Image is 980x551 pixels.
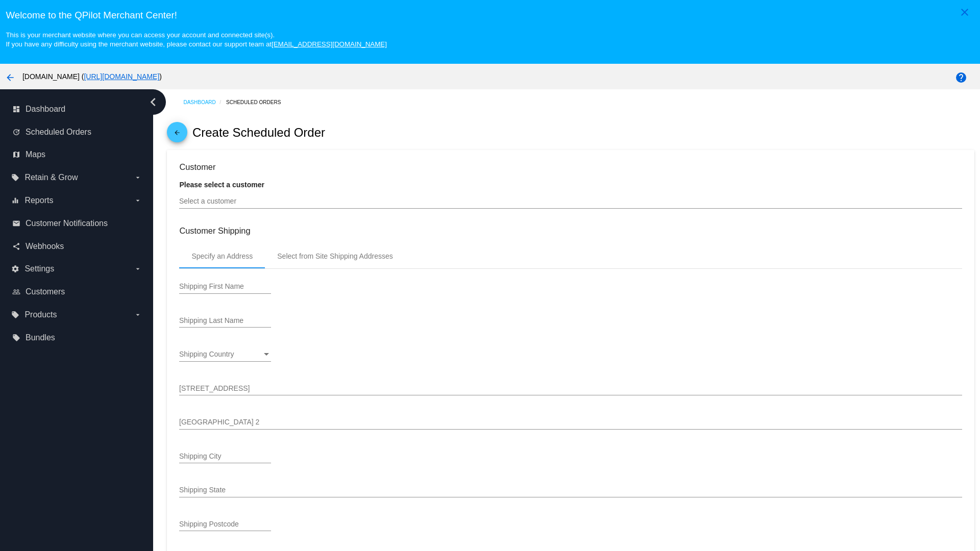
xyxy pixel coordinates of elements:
span: Retain & Grow [24,173,78,182]
span: Bundles [26,333,55,342]
a: update Scheduled Orders [12,124,142,140]
input: Shipping City [179,453,271,461]
strong: Please select a customer [179,181,264,189]
i: share [12,242,20,251]
input: Shipping First Name [179,283,271,291]
span: Shipping Country [179,350,234,358]
mat-select: Shipping Country [179,350,271,359]
input: Shipping State [179,486,962,494]
span: Settings [24,264,54,273]
a: dashboard Dashboard [12,101,142,117]
a: Scheduled Orders [226,94,290,110]
i: dashboard [12,105,20,113]
span: Webhooks [26,242,64,251]
a: share Webhooks [12,238,142,255]
span: Scheduled Orders [26,128,91,137]
h3: Welcome to the QPilot Merchant Center! [6,10,974,21]
div: Select from Site Shipping Addresses [277,252,393,260]
a: map Maps [12,146,142,163]
i: update [12,128,20,136]
span: Products [24,310,57,319]
a: email Customer Notifications [12,215,142,232]
span: Reports [24,196,53,205]
span: Customer Notifications [26,219,108,228]
input: Shipping Street 1 [179,385,962,393]
h3: Customer Shipping [179,226,962,236]
input: Shipping Postcode [179,520,271,529]
mat-icon: help [955,71,967,84]
i: local_offer [11,311,19,319]
a: local_offer Bundles [12,330,142,346]
div: Specify an Address [191,252,253,260]
i: local_offer [12,334,20,342]
i: local_offer [11,173,19,182]
mat-icon: close [959,6,971,18]
i: equalizer [11,196,19,205]
i: arrow_drop_down [134,196,142,205]
i: people_outline [12,288,20,296]
i: arrow_drop_down [134,173,142,182]
span: Customers [26,287,65,296]
a: [EMAIL_ADDRESS][DOMAIN_NAME] [272,40,387,48]
mat-icon: arrow_back [171,129,183,141]
a: people_outline Customers [12,284,142,300]
span: Maps [26,150,45,159]
i: map [12,151,20,159]
span: [DOMAIN_NAME] ( ) [22,72,162,81]
i: settings [11,265,19,273]
input: Shipping Street 2 [179,418,962,427]
a: [URL][DOMAIN_NAME] [84,72,159,81]
h2: Create Scheduled Order [192,126,325,140]
i: arrow_drop_down [134,265,142,273]
i: email [12,219,20,228]
i: arrow_drop_down [134,311,142,319]
i: chevron_left [145,94,161,110]
input: Shipping Last Name [179,317,271,325]
small: This is your merchant website where you can access your account and connected site(s). If you hav... [6,31,386,48]
a: Dashboard [183,94,226,110]
span: Dashboard [26,105,65,114]
mat-icon: arrow_back [4,71,16,84]
h3: Customer [179,162,962,172]
input: Select a customer [179,197,962,206]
